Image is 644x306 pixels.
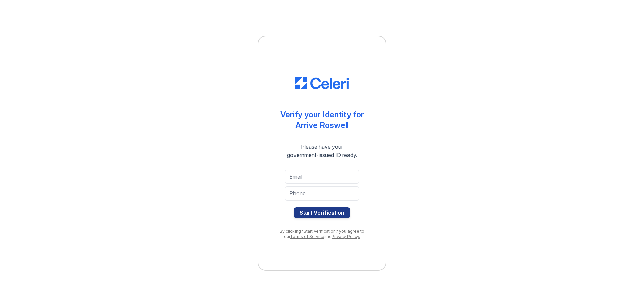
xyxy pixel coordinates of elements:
[332,234,360,239] a: Privacy Policy.
[275,143,369,159] div: Please have your government-issued ID ready.
[294,207,350,218] button: Start Verification
[285,186,359,201] input: Phone
[272,229,372,239] div: By clicking "Start Verification," you agree to our and
[280,109,364,131] div: Verify your Identity for Arrive Roswell
[285,170,359,184] input: Email
[290,234,324,239] a: Terms of Service
[295,77,349,89] img: CE_Logo_Blue-a8612792a0a2168367f1c8372b55b34899dd931a85d93a1a3d3e32e68fde9ad4.png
